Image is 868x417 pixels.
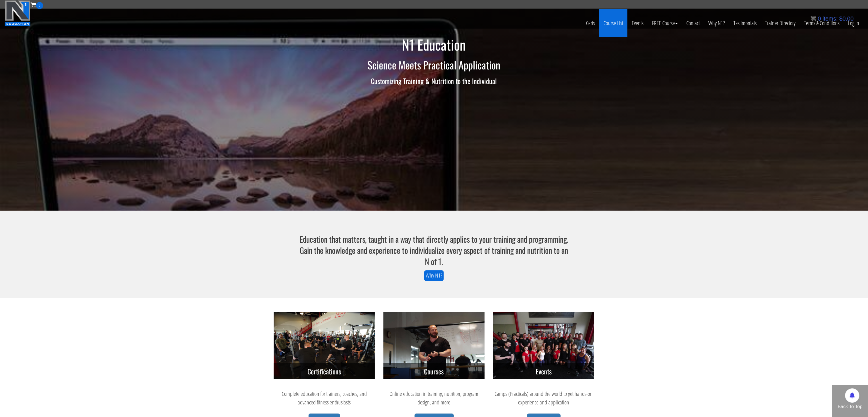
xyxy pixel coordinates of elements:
img: n1-education [5,0,31,26]
h2: Science Meets Practical Application [267,59,601,71]
p: Complete education for trainers, coaches, and advanced fitness enthusiasts [274,390,375,407]
img: icon11.png [811,16,816,21]
a: Log In [844,9,863,37]
a: Terms & Conditions [800,9,844,37]
img: n1-certifications [274,312,375,379]
span: items: [823,15,838,22]
bdi: 0.00 [839,15,854,22]
h3: Events [493,363,594,379]
p: Back To Top [832,403,868,410]
a: Trainer Directory [761,9,800,37]
a: Why N1? [704,9,729,37]
a: Events [627,9,648,37]
span: 0 [818,15,821,22]
span: 0 [36,2,43,9]
a: 0 [31,1,43,8]
a: FREE Course [648,9,682,37]
h3: Education that matters, taught in a way that directly applies to your training and programming. G... [298,234,570,267]
img: n1-courses [383,312,485,379]
h1: N1 Education [267,37,601,52]
a: 0 items: $0.00 [811,15,854,22]
img: n1-events [493,312,594,379]
a: Certs [582,9,599,37]
span: $ [839,15,843,22]
a: Course List [599,9,627,37]
a: Testimonials [729,9,761,37]
h3: Certifications [274,363,375,379]
h3: Customizing Training & Nutrition to the Individual [267,77,601,85]
p: Online education in training, nutrition, program design, and more [383,390,485,407]
p: Camps (Practicals) around the world to get hands-on experience and application [493,390,594,407]
a: Contact [682,9,704,37]
h3: Courses [383,363,485,379]
a: Why N1? [424,270,444,281]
